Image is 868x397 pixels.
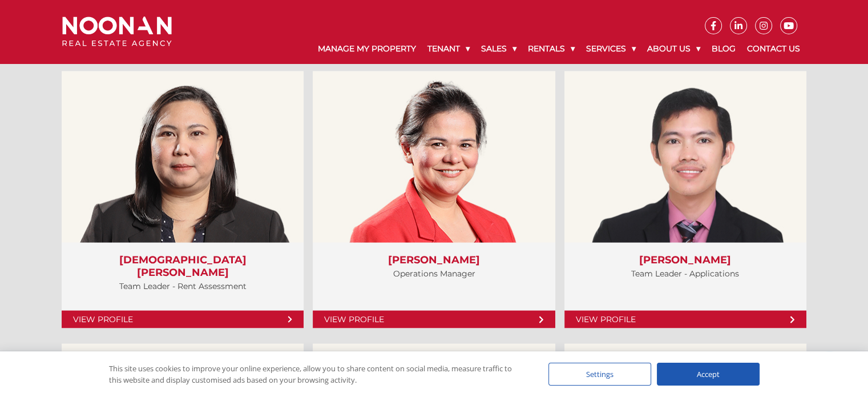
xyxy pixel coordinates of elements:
div: This site uses cookies to improve your online experience, allow you to share content on social me... [109,363,526,386]
a: Services [580,34,641,63]
div: Accept [657,363,760,386]
p: Team Leader - Applications [576,267,795,281]
a: Tenant [422,34,475,63]
a: Manage My Property [312,34,422,63]
h3: [PERSON_NAME] [324,254,543,267]
a: Contact Us [741,34,806,63]
a: About Us [641,34,706,63]
img: Noonan Real Estate Agency [62,17,172,47]
p: Team Leader - Rent Assessment [73,279,292,294]
a: View Profile [564,311,806,328]
a: View Profile [313,311,555,328]
a: Blog [706,34,741,63]
div: Settings [548,363,651,386]
a: View Profile [62,311,304,328]
h3: [DEMOGRAPHIC_DATA] [PERSON_NAME] [73,254,292,279]
p: Operations Manager [324,267,543,281]
h3: [PERSON_NAME] [576,254,795,267]
a: Rentals [522,34,580,63]
a: Sales [475,34,522,63]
